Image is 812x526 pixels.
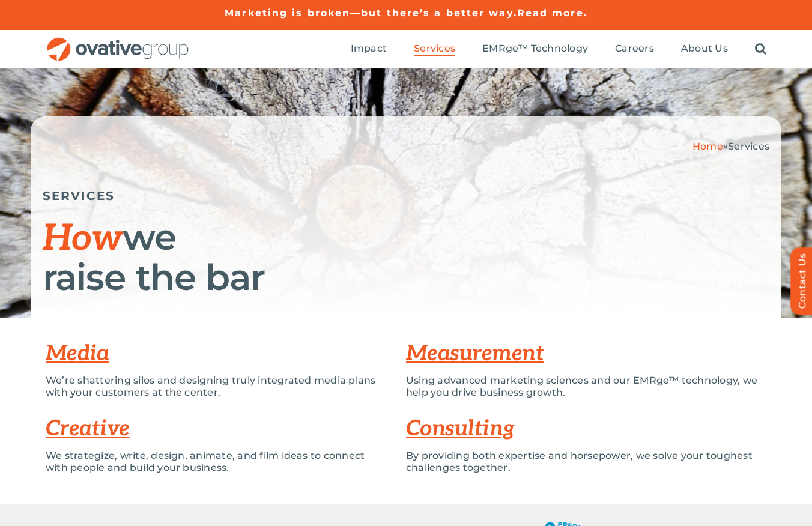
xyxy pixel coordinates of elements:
[46,375,388,399] p: We’re shattering silos and designing truly integrated media plans with your customers at the center.
[615,43,654,56] a: Careers
[46,36,190,47] a: OG_Full_horizontal_RGB
[46,416,130,442] a: Creative
[406,416,515,442] a: Consulting
[406,375,766,399] p: Using advanced marketing sciences and our EMRge™ technology, we help you drive business growth.
[351,30,766,68] nav: Menu
[681,43,728,55] span: About Us
[406,450,766,474] p: By providing both expertise and horsepower, we solve your toughest challenges together.
[615,43,654,55] span: Careers
[517,7,587,19] a: Read more.
[46,340,109,367] a: Media
[43,217,123,261] span: How
[43,218,769,297] h1: we raise the bar
[351,43,387,55] span: Impact
[414,43,455,55] span: Services
[43,189,769,203] h5: SERVICES
[406,340,544,367] a: Measurement
[692,141,723,152] a: Home
[414,43,455,56] a: Services
[482,43,588,56] a: EMRge™ Technology
[692,141,769,152] span: »
[728,141,769,152] span: Services
[225,7,517,19] a: Marketing is broken—but there’s a better way.
[755,43,766,56] a: Search
[482,43,588,55] span: EMRge™ Technology
[351,43,387,56] a: Impact
[46,450,388,474] p: We strategize, write, design, animate, and film ideas to connect with people and build your busin...
[681,43,728,56] a: About Us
